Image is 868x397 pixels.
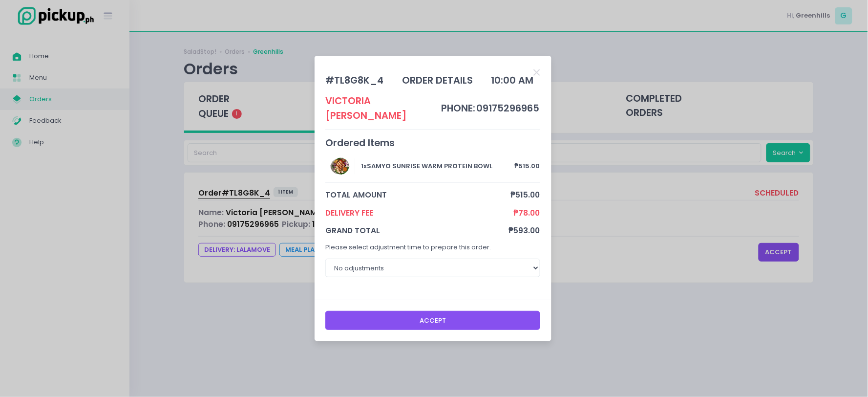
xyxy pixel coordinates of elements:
p: Please select adjustment time to prepare this order. [325,243,540,252]
div: 10:00 AM [491,73,534,88]
td: phone: [441,94,476,123]
span: total amount [325,189,511,200]
span: ₱593.00 [509,225,540,236]
span: grand total [325,225,509,236]
span: 09175296965 [477,102,540,115]
div: # TL8G8K_4 [325,73,383,88]
div: order details [402,73,473,88]
div: Ordered Items [325,136,540,150]
div: Victoria [PERSON_NAME] [325,94,441,123]
button: Close [534,67,540,77]
span: ₱515.00 [511,189,540,200]
span: ₱78.00 [514,207,540,219]
span: Delivery Fee [325,207,514,219]
button: Accept [325,311,540,330]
